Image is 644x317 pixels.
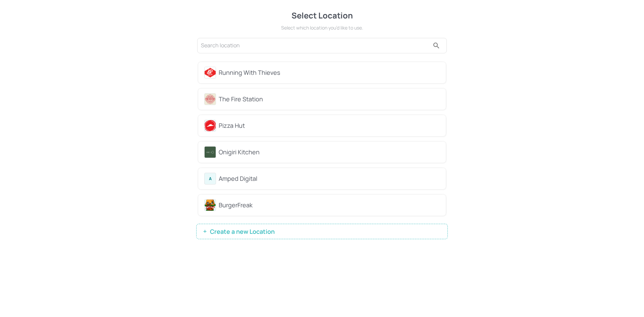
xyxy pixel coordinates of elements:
[205,67,216,78] img: avatar
[204,173,216,184] div: A
[219,95,440,104] div: The Fire Station
[205,147,216,158] img: avatar
[219,121,440,130] div: Pizza Hut
[205,200,216,211] img: avatar
[430,39,443,52] button: search
[219,148,440,157] div: Onigiri Kitchen
[196,224,448,239] button: Create a new Location
[219,174,440,183] div: Amped Digital
[205,120,216,131] img: avatar
[219,68,440,77] div: Running With Thieves
[196,9,448,21] div: Select Location
[207,228,278,235] span: Create a new Location
[196,24,448,31] div: Select which location you’d like to use.
[205,94,216,105] img: avatar
[201,40,430,51] input: Search location
[219,201,440,210] div: BurgerFreak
